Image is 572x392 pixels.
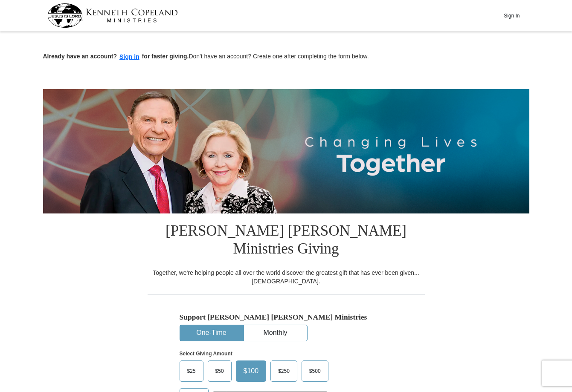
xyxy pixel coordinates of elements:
h5: Support [PERSON_NAME] [PERSON_NAME] Ministries [180,313,393,322]
img: kcm-header-logo.svg [47,3,178,28]
p: Don't have an account? Create one after completing the form below. [43,52,529,62]
h1: [PERSON_NAME] [PERSON_NAME] Ministries Giving [148,213,425,268]
button: Sign in [117,52,142,62]
span: $50 [211,365,228,378]
div: Together, we're helping people all over the world discover the greatest gift that has ever been g... [148,268,425,285]
span: $25 [183,365,200,378]
span: $250 [274,365,294,378]
button: Monthly [244,325,307,341]
button: Sign In [499,9,525,22]
span: $100 [239,365,263,378]
button: One-Time [180,325,243,341]
strong: Select Giving Amount [180,351,232,357]
strong: Already have an account? for faster giving. [43,53,189,60]
span: $500 [305,365,325,378]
